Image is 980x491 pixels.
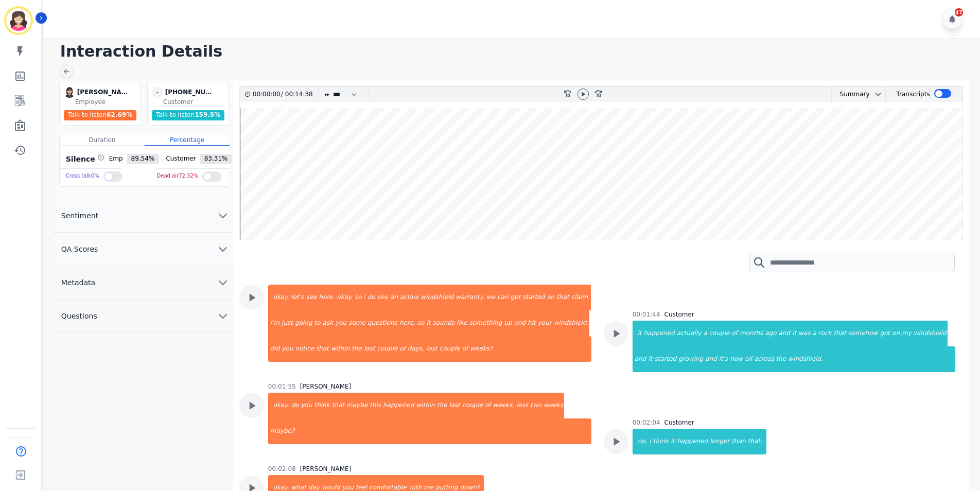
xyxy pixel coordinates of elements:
div: 00:14:38 [283,87,311,102]
div: you [281,336,294,362]
div: ask [322,310,335,336]
div: an [389,285,399,310]
div: it's [718,346,729,372]
div: 00:02:08 [268,465,296,473]
div: see [305,285,318,310]
div: all [744,346,753,372]
div: and [778,321,792,346]
div: so [416,310,426,336]
div: sounds [431,310,456,336]
div: of [484,393,492,418]
svg: chevron down [217,276,229,289]
div: days, [407,336,425,362]
div: couple [461,393,484,418]
div: and [513,310,527,336]
div: Talk to listen [152,110,225,120]
div: can [496,285,510,310]
div: [PHONE_NUMBER] [165,86,217,98]
div: within [330,336,351,362]
div: weeks [542,393,564,418]
div: 00:01:55 [268,382,296,391]
div: that [555,285,570,310]
div: happened [676,429,709,454]
div: you [300,393,313,418]
div: somehow [847,321,879,346]
div: that [833,321,847,346]
div: Employee [75,98,138,106]
div: going [294,310,313,336]
div: it [634,321,643,346]
span: 89.54 % [127,154,159,164]
div: on [891,321,901,346]
div: Cross talk 0 % [66,169,99,184]
svg: chevron down [217,310,229,322]
div: 00:00:00 [253,87,281,102]
div: started [653,346,677,372]
span: QA Scores [53,244,107,254]
svg: chevron down [217,243,229,255]
div: it [647,346,653,372]
div: okay. [336,285,354,310]
div: the [775,346,787,372]
span: Questions [53,311,106,321]
div: started [521,285,546,310]
div: last [363,336,376,362]
div: Percentage [145,134,230,146]
h1: Interaction Details [60,42,970,61]
div: something [468,310,503,336]
div: than [730,429,746,454]
div: months [739,321,764,346]
span: 83.31 % [200,154,232,164]
div: and [704,346,718,372]
div: here. [318,285,336,310]
div: of [398,336,407,362]
div: couple [708,321,731,346]
div: i [648,429,652,454]
div: Customer [664,418,694,427]
div: claim. [570,285,591,310]
div: hit [527,310,537,336]
div: the [436,393,448,418]
div: 00:02:04 [633,418,660,427]
div: of [461,336,469,362]
div: couple [439,336,461,362]
div: happened [382,393,415,418]
div: that [331,393,345,418]
div: some [347,310,366,336]
div: longer [709,429,730,454]
svg: chevron down [874,90,882,98]
div: i [363,285,366,310]
div: was [797,321,811,346]
div: 47 [955,8,963,16]
span: Sentiment [53,211,107,221]
div: of [731,321,739,346]
div: it [670,429,676,454]
div: up [503,310,513,336]
div: do [290,393,300,418]
div: notice [294,336,315,362]
div: less [515,393,529,418]
div: [PERSON_NAME] [300,382,352,391]
div: a [812,321,817,346]
div: windshield. [787,346,955,372]
div: last [425,336,439,362]
div: i'm [269,310,281,336]
div: let's [290,285,305,310]
div: Summary [832,87,870,102]
div: across [753,346,775,372]
div: weeks, [492,393,516,418]
div: think [313,393,330,418]
div: growing [677,346,704,372]
div: Customer [664,310,694,319]
span: 62.69 % [107,111,132,118]
div: it [425,310,431,336]
div: two [529,393,542,418]
div: maybe [345,393,369,418]
span: Metadata [53,277,103,288]
svg: chevron down [217,209,229,222]
span: - [152,86,163,98]
div: ago [764,321,777,346]
div: / [253,87,316,102]
button: Sentiment chevron down [53,199,233,233]
div: weeks? [469,336,591,362]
